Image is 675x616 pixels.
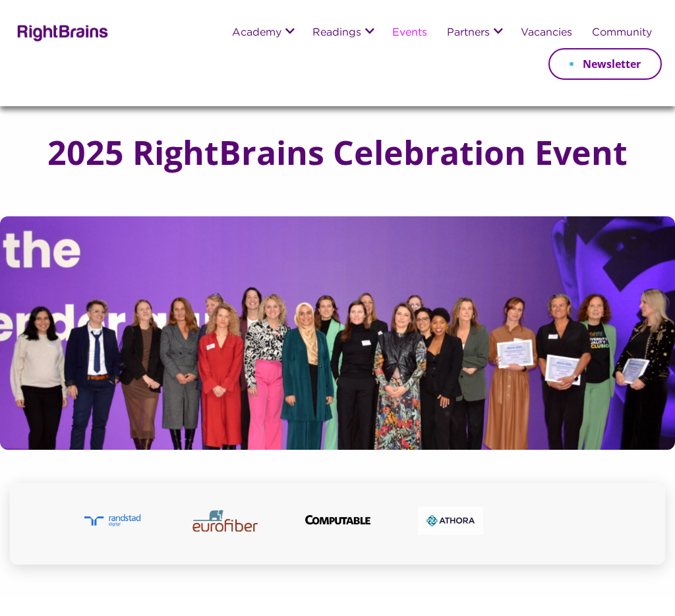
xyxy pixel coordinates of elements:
[13,22,109,42] img: Rightbrains
[592,28,652,39] a: Community
[447,28,490,39] a: Partners
[232,28,281,39] a: Academy
[521,28,572,39] a: Vacancies
[548,48,662,80] a: Newsletter
[312,28,361,39] a: Readings
[47,136,628,169] h1: 2025 RightBrains Celebration Event
[392,28,427,39] a: Events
